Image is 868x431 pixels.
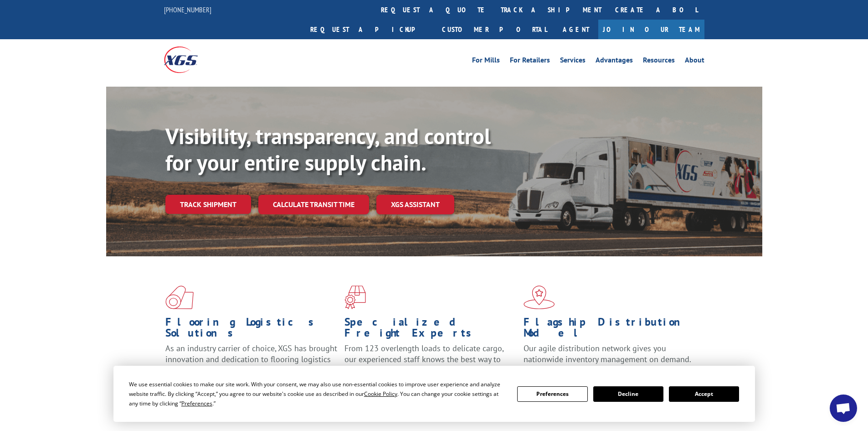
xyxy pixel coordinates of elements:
[472,57,500,67] a: For Mills
[598,20,704,39] a: Join Our Team
[560,57,586,67] a: Services
[593,386,663,402] button: Decline
[258,195,369,214] a: Calculate transit time
[344,286,366,309] img: xgs-icon-focused-on-flooring-red
[165,195,251,214] a: Track shipment
[344,317,517,343] h1: Specialized Freight Experts
[669,386,739,402] button: Accept
[165,317,338,343] h1: Flooring Logistics Solutions
[524,286,555,309] img: xgs-icon-flagship-distribution-model-red
[113,366,755,422] div: Cookie Consent Prompt
[376,195,454,214] a: XGS ASSISTANT
[165,122,491,177] b: Visibility, transparency, and control for your entire supply chain.
[344,343,517,384] p: From 123 overlength loads to delicate cargo, our experienced staff knows the best way to move you...
[181,400,212,407] span: Preferences
[435,20,554,39] a: Customer Portal
[517,386,587,402] button: Preferences
[165,286,194,309] img: xgs-icon-total-supply-chain-intelligence-red
[303,20,435,39] a: Request a pickup
[524,317,696,343] h1: Flagship Distribution Model
[510,57,550,67] a: For Retailers
[830,395,857,422] a: Open chat
[554,20,598,39] a: Agent
[643,57,675,67] a: Resources
[524,343,691,364] span: Our agile distribution network gives you nationwide inventory management on demand.
[164,5,211,14] a: [PHONE_NUMBER]
[685,57,704,67] a: About
[129,379,506,408] div: We use essential cookies to make our site work. With your consent, we may also use non-essential ...
[596,57,633,67] a: Advantages
[165,343,337,375] span: As an industry carrier of choice, XGS has brought innovation and dedication to flooring logistics...
[364,390,397,398] span: Cookie Policy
